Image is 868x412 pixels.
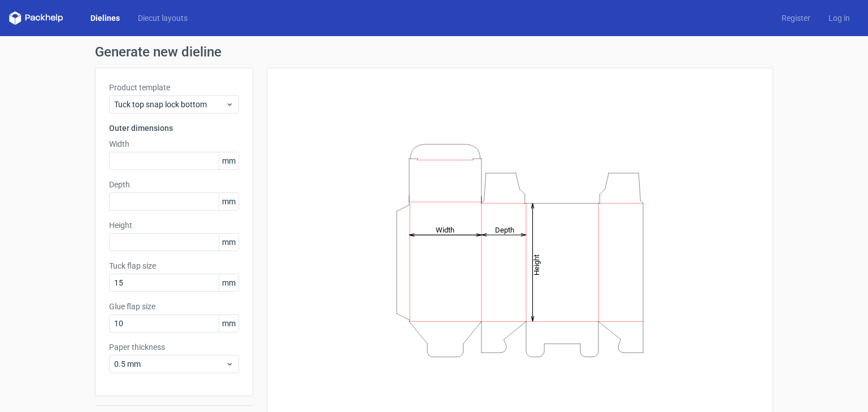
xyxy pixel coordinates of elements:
[109,122,239,134] h3: Outer dimensions
[109,341,239,353] label: Paper thickness
[114,358,225,370] span: 0.5 mm
[219,315,238,332] span: mm
[436,225,454,234] tspan: Width
[532,254,541,275] tspan: Height
[109,179,239,190] label: Depth
[95,45,773,59] h1: Generate new dieline
[129,12,197,24] a: Diecut layouts
[772,12,819,24] a: Register
[109,301,239,312] label: Glue flap size
[819,12,859,24] a: Log in
[109,138,239,150] label: Width
[219,234,238,251] span: mm
[109,82,239,93] label: Product template
[495,225,514,234] tspan: Depth
[219,193,238,210] span: mm
[109,220,239,231] label: Height
[81,12,129,24] a: Dielines
[109,260,239,271] label: Tuck flap size
[219,274,238,291] span: mm
[114,99,225,110] span: Tuck top snap lock bottom
[219,152,238,169] span: mm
